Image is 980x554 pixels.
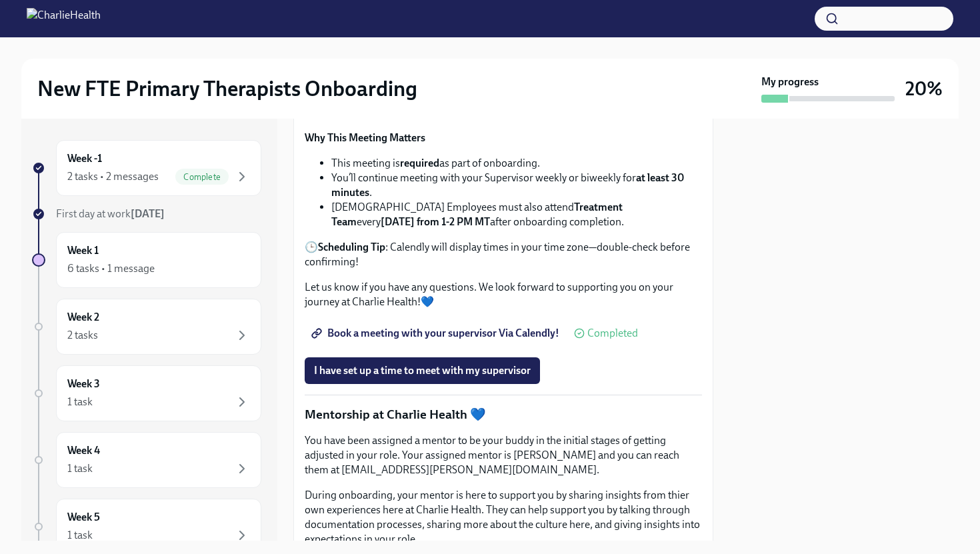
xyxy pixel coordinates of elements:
[305,406,702,423] p: Mentorship at Charlie Health 💙
[27,8,101,29] img: CharlieHealth
[305,131,425,144] strong: Why This Meeting Matters
[305,433,702,477] p: You have been assigned a mentor to be your buddy in the initial stages of getting adjusted in you...
[67,310,99,325] h6: Week 2
[67,243,99,258] h6: Week 1
[305,357,540,384] button: I have set up a time to meet with my supervisor
[331,156,702,171] li: This meeting is as part of onboarding.
[67,328,98,343] div: 2 tasks
[331,171,684,199] strong: at least 30 minutes
[67,261,155,276] div: 6 tasks • 1 message
[175,172,229,182] span: Complete
[131,207,165,220] strong: [DATE]
[32,232,261,288] a: Week 16 tasks • 1 message
[67,395,93,409] div: 1 task
[318,241,385,253] strong: Scheduling Tip
[67,528,93,543] div: 1 task
[67,510,100,525] h6: Week 5
[381,215,490,228] strong: [DATE] from 1-2 PM MT
[32,140,261,196] a: Week -12 tasks • 2 messagesComplete
[305,240,702,269] p: 🕒 : Calendly will display times in your time zone—double-check before confirming!
[331,171,702,200] li: You’ll continue meeting with your Supervisor weekly or biweekly for .
[56,207,165,220] span: First day at work
[37,75,417,102] h2: New FTE Primary Therapists Onboarding
[305,320,569,347] a: Book a meeting with your supervisor Via Calendly!
[67,461,93,476] div: 1 task
[331,201,623,228] strong: Treatment Team
[67,151,102,166] h6: Week -1
[587,328,638,339] span: Completed
[67,443,100,458] h6: Week 4
[905,77,943,101] h3: 20%
[32,365,261,421] a: Week 31 task
[314,327,559,340] span: Book a meeting with your supervisor Via Calendly!
[761,75,819,89] strong: My progress
[32,299,261,355] a: Week 22 tasks
[400,157,439,169] strong: required
[67,169,159,184] div: 2 tasks • 2 messages
[67,377,100,391] h6: Week 3
[331,200,702,229] li: [DEMOGRAPHIC_DATA] Employees must also attend every after onboarding completion.
[314,364,531,377] span: I have set up a time to meet with my supervisor
[305,280,702,309] p: Let us know if you have any questions. We look forward to supporting you on your journey at Charl...
[305,488,702,547] p: During onboarding, your mentor is here to support you by sharing insights from thier own experien...
[32,207,261,221] a: First day at work[DATE]
[32,432,261,488] a: Week 41 task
